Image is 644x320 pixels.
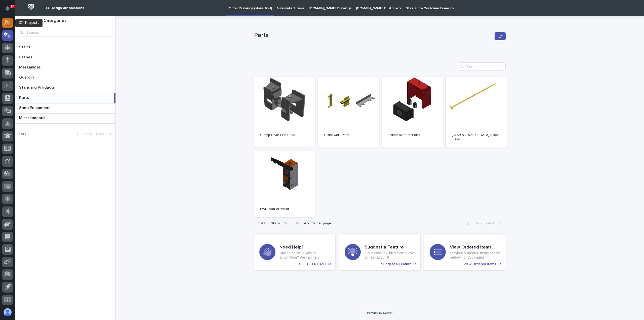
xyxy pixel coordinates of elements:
p: PWI Load Arrestor [260,207,309,211]
span: Next [486,222,497,225]
p: View Ordered Items [464,262,496,266]
p: Parts [19,94,30,100]
p: Shop Equipment [19,104,51,110]
div: 36 [282,221,294,226]
a: MiscellaneousMiscellaneous [15,114,115,124]
p: Show [271,221,280,226]
a: View Ordered Items [424,234,506,270]
a: CranesCranes [15,53,115,63]
p: Got a cool new idea? We'd love to hear about it! [365,251,415,260]
p: Guardrail [19,74,37,80]
a: StairsStairs [15,43,115,53]
button: Notifications [2,3,13,14]
a: Crosswalk Parts [318,77,379,148]
a: PWI Load Arrestor [254,151,315,217]
a: PartsParts [15,93,115,103]
p: Standard Products [19,84,56,90]
a: Standard ProductsStandard Products [15,83,115,93]
p: Stairs [19,44,31,50]
a: Clamp Style End Stop [254,77,315,148]
a: GuardrailGuardrail [15,73,115,83]
h3: Need Help? [279,245,330,250]
span: Next [96,132,107,136]
p: Previously ordered items can be redrawn or duplicated. [450,251,500,260]
p: Suggest a Feature [381,262,411,266]
p: 64 [11,5,14,8]
a: MezzaninesMezzanines [15,63,115,73]
p: Frame Rotator Parts [388,133,437,137]
p: Miscellaneous [19,115,46,120]
h2: 03. Design Automations [45,6,84,10]
p: Having an issue with an automation? We can help! [279,251,330,260]
button: Next [484,221,506,226]
button: Back [463,221,484,226]
p: Crosswalk Parts [324,133,373,137]
span: Back [471,222,482,225]
span: Back [81,132,92,136]
p: Cranes [19,54,33,60]
h1: Automation Categories [18,18,112,24]
p: 1 of 1 [15,128,30,140]
p: Mezzanines [19,64,42,70]
input: Search [18,29,112,37]
h3: Suggest a Feature [365,245,415,250]
img: Workspace Logo [26,2,36,12]
div: Notifications64 [6,6,13,14]
p: 1 of 1 [254,217,269,230]
button: Next [94,132,115,136]
h3: View Ordered Items [450,245,500,250]
a: GET HELP FAST [254,234,335,270]
button: users-avatar [2,307,13,317]
a: Frame Rotator Parts [382,77,443,148]
p: records per page [303,221,331,226]
a: Suggest a Feature [339,234,421,270]
p: [DEMOGRAPHIC_DATA] Slider Tube [452,133,501,141]
p: Parts [254,32,493,39]
a: Powered By Stacker [367,311,392,314]
p: Clamp Style End Stop [260,133,309,137]
p: GET HELP FAST [299,262,326,266]
button: Back [73,132,94,136]
a: [DEMOGRAPHIC_DATA] Slider Tube [446,77,507,148]
input: Search [458,62,506,70]
a: Shop EquipmentShop Equipment [15,103,115,114]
